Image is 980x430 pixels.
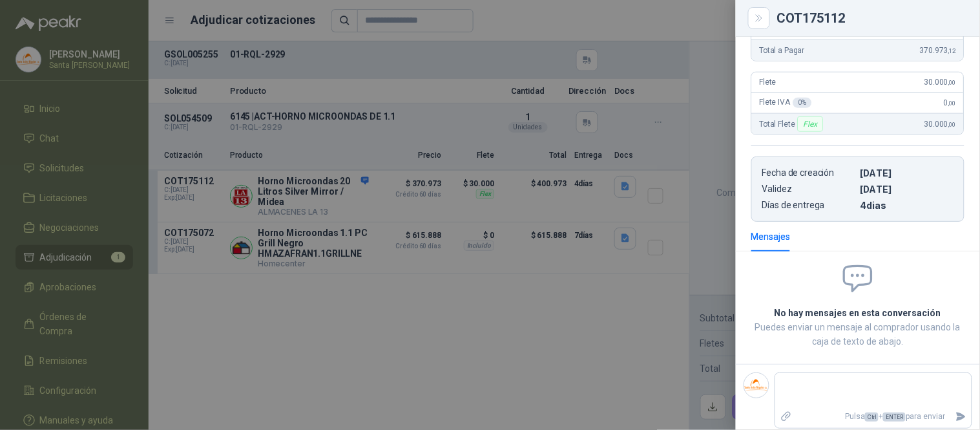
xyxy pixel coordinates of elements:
[760,78,777,87] span: Flete
[924,120,956,129] span: 30.000
[793,98,812,108] div: 0 %
[760,116,826,132] span: Total Flete
[860,200,954,211] p: 4 dias
[762,184,855,195] p: Validez
[865,413,879,422] span: Ctrl
[883,413,906,422] span: ENTER
[950,405,972,428] button: Enviar
[760,98,812,108] span: Flete IVA
[744,373,769,398] img: Company Logo
[924,78,956,87] span: 30.000
[775,405,797,428] label: Adjuntar archivos
[948,121,956,128] span: ,00
[751,230,791,244] div: Mensajes
[920,46,956,55] span: 370.973
[751,10,767,26] button: Close
[948,79,956,86] span: ,00
[860,184,954,195] p: [DATE]
[751,306,964,320] h2: No hay mensajes en esta conversación
[860,167,954,178] p: [DATE]
[948,47,956,54] span: ,12
[798,116,823,132] div: Flex
[751,320,964,349] p: Puedes enviar un mensaje al comprador usando la caja de texto de abajo.
[797,405,951,428] p: Pulsa + para enviar
[777,12,964,25] div: COT175112
[762,167,855,178] p: Fecha de creación
[762,200,855,211] p: Días de entrega
[944,98,956,107] span: 0
[760,46,805,55] span: Total a Pagar
[948,100,956,107] span: ,00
